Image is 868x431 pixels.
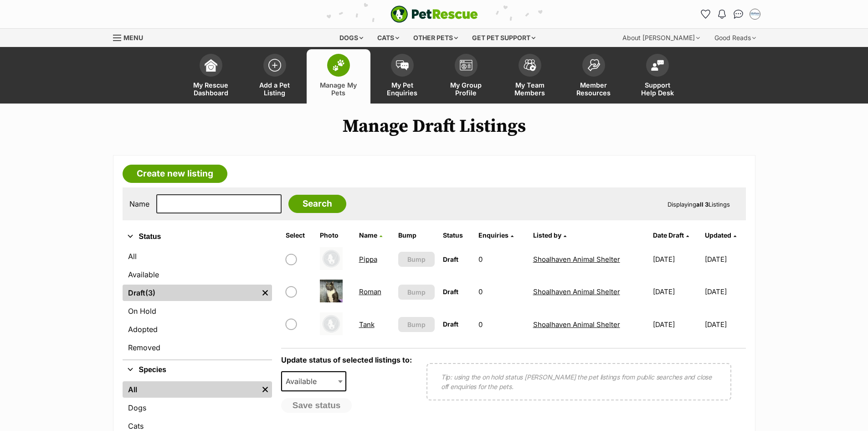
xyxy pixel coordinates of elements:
th: Photo [316,228,354,243]
button: My account [748,7,762,21]
button: Bump [398,317,435,332]
a: Draft [123,285,258,301]
button: Bump [398,285,435,300]
span: (3) [145,287,155,298]
div: Get pet support [466,29,542,47]
a: Support Help Desk [626,49,689,104]
a: PetRescue [390,5,478,23]
a: Remove filter [258,285,272,301]
td: [DATE] [705,309,745,340]
a: Adopted [123,321,272,338]
td: [DATE] [705,244,745,275]
img: notifications-46538b983faf8c2785f20acdc204bb7945ddae34d4c08c2a6579f10ce5e182be.svg [718,10,725,19]
td: 0 [475,244,529,275]
a: On Hold [123,303,272,319]
div: Other pets [407,29,464,47]
span: Updated [705,231,731,239]
button: Save status [281,398,352,413]
a: Shoalhaven Animal Shelter [533,255,620,264]
input: Search [288,195,346,213]
span: Listed by [533,231,561,239]
div: Cats [371,29,406,47]
a: Pippa [359,255,377,264]
img: pet-enquiries-icon-7e3ad2cf08bfb03b45e93fb7055b45f3efa6380592205ae92323e6603595dc1f.svg [396,60,409,70]
a: All [123,248,272,265]
div: Status [123,246,272,359]
a: My Pet Enquiries [370,49,434,104]
img: logo-e224e6f780fb5917bec1dbf3a21bbac754714ae5b6737aabdf751b685950b380.svg [390,5,478,23]
img: chat-41dd97257d64d25036548639549fe6c8038ab92f7586957e7f3b1b290dea8141.svg [734,10,743,19]
label: Update status of selected listings to: [281,355,412,364]
td: [DATE] [649,309,704,340]
a: Favourites [699,7,713,21]
a: Manage My Pets [307,49,370,104]
a: Dogs [123,400,272,416]
span: Draft [443,255,458,263]
span: Draft [443,320,458,328]
span: Manage My Pets [318,81,359,97]
button: Species [123,364,272,376]
a: Removed [123,339,272,356]
label: Name [129,200,149,208]
span: Bump [407,320,426,329]
span: Menu [123,34,143,42]
img: add-pet-listing-icon-0afa8454b4691262ce3f59096e99ab1cd57d4a30225e0717b998d2c9b9846f56.svg [268,59,281,72]
img: team-members-icon-5396bd8760b3fe7c0b43da4ab00e1e3bb1a5d9ba89233759b79545d2d3fc5d0d.svg [524,59,536,71]
span: Available [281,371,347,391]
img: Pippa [320,247,343,270]
img: dashboard-icon-eb2f2d2d3e046f16d808141f083e7271f6b2e854fb5c12c21221c1fb7104beca.svg [205,59,217,72]
a: Available [123,266,272,283]
a: My Group Profile [434,49,498,104]
td: [DATE] [649,244,704,275]
span: Name [359,231,377,239]
span: My Pet Enquiries [382,81,423,97]
td: [DATE] [649,276,704,307]
a: Create new listing [123,165,227,183]
span: My Rescue Dashboard [190,81,231,97]
ul: Account quick links [699,7,762,21]
a: Tank [359,320,375,329]
button: Status [123,231,272,243]
a: Add a Pet Listing [243,49,307,104]
span: Member Resources [573,81,614,97]
a: Enquiries [478,231,514,239]
td: 0 [475,276,529,307]
td: 0 [475,309,529,340]
a: Roman [359,287,381,296]
span: translation missing: en.admin.listings.index.attributes.enquiries [478,231,508,239]
a: Date Draft [653,231,689,239]
span: Displaying Listings [668,201,730,208]
a: Updated [705,231,736,239]
a: My Team Members [498,49,562,104]
img: Tank [320,312,343,335]
span: Bump [407,287,426,297]
a: Member Resources [562,49,626,104]
button: Bump [398,252,435,267]
img: manage-my-pets-icon-02211641906a0b7f246fdf0571729dbe1e7629f14944591b6c1af311fb30b64b.svg [332,59,345,71]
img: group-profile-icon-3fa3cf56718a62981997c0bc7e787c4b2cf8bcc04b72c1350f741eb67cf2f40e.svg [460,60,473,71]
a: Conversations [731,7,746,21]
a: My Rescue Dashboard [179,49,243,104]
span: Add a Pet Listing [254,81,295,97]
span: translation missing: en.admin.listings.index.attributes.date_draft [653,231,684,239]
img: member-resources-icon-8e73f808a243e03378d46382f2149f9095a855e16c252ad45f914b54edf8863c.svg [587,59,600,71]
img: Jodie Parnell profile pic [750,10,760,19]
span: Support Help Desk [637,81,678,97]
a: Name [359,231,382,239]
div: Good Reads [708,29,762,47]
th: Status [439,228,474,243]
td: [DATE] [705,276,745,307]
a: Shoalhaven Animal Shelter [533,320,620,329]
span: Available [282,375,326,388]
span: Draft [443,288,458,296]
img: help-desk-icon-fdf02630f3aa405de69fd3d07c3f3aa587a6932b1a1747fa1d2bba05be0121f9.svg [651,60,664,71]
p: Tip: using the on hold status [PERSON_NAME] the pet listings from public searches and close off e... [441,372,717,391]
a: Remove filter [258,381,272,398]
button: Notifications [715,7,729,21]
a: All [123,381,258,398]
th: Bump [395,228,438,243]
span: My Team Members [509,81,550,97]
span: My Group Profile [446,81,487,97]
div: Dogs [333,29,370,47]
span: Bump [407,254,426,264]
